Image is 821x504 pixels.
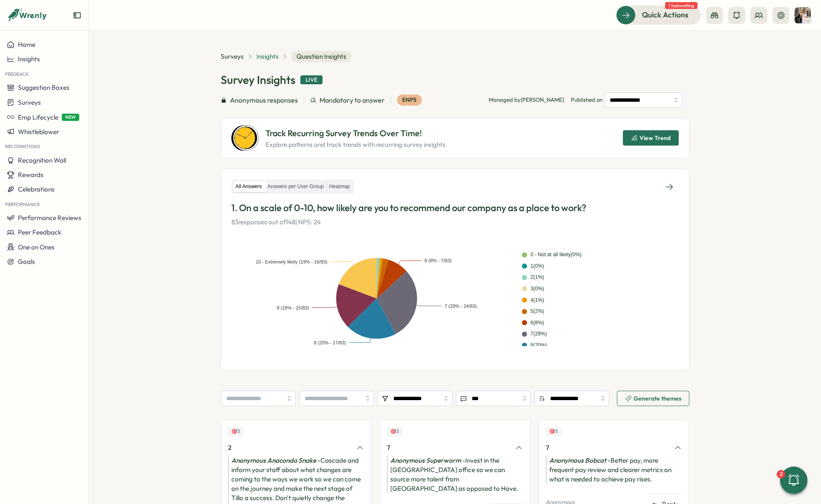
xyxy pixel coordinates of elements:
[530,341,547,349] div: 8 ( 20 %)
[546,427,561,436] div: Upvotes
[530,307,544,315] div: 5 ( 2 %)
[314,340,346,345] text: 8 (20% - 17/83)
[424,258,452,263] text: 6 (8% - 7/83)
[780,467,807,494] button: 2
[521,96,564,103] span: [PERSON_NAME]
[18,55,40,63] span: Insights
[73,11,81,20] button: Expand sidebar
[221,52,244,61] a: Surveys
[387,427,402,436] div: Upvotes
[390,456,461,464] i: Anonymous Superworm
[530,285,544,293] div: 3 ( 0 %)
[327,181,353,192] label: Heatmap
[18,128,59,136] span: Whistleblower
[230,95,298,106] span: Anonymous responses
[387,443,510,452] div: 7
[18,156,66,164] span: Recognition Wall
[18,113,58,121] span: Emp Lifecycle
[546,443,669,452] div: 7
[18,228,61,236] span: Peer Feedback
[530,262,544,270] div: 1 ( 0 %)
[617,391,689,406] button: Generate themes
[623,130,679,146] button: View Trend
[231,201,679,215] p: 1. On a scale of 0-10, how likely are you to recommend our company as a place to work?
[265,140,446,149] p: Explore patterns and track trends with recurring survey insights
[530,251,582,259] div: 0 - Not at all likely ( 0 %)
[546,456,682,484] div: - Better pay, more frequent pay review and clearer metrics on what is needed to achieve pay rises.
[18,40,35,49] span: Home
[530,296,544,304] div: 4 ( 1 %)
[795,7,811,23] img: Hannah Saunders
[634,395,681,401] span: Generate themes
[18,98,41,106] span: Surveys
[397,94,422,106] div: eNPS
[228,427,243,436] div: Upvotes
[18,185,55,193] span: Celebrations
[549,456,606,464] i: Anonymous Bobcat
[300,75,323,85] div: Live
[665,2,697,9] span: 1 task waiting
[444,304,477,309] text: 7 (29% - 24/83)
[18,243,55,251] span: One on Ones
[228,443,351,452] div: 2
[320,95,385,106] span: Mandatory to answer
[265,181,326,192] label: Answers per User Group
[221,72,295,87] h1: Survey Insights
[256,52,279,61] a: Insights
[616,6,701,24] button: Quick Actions
[387,456,523,493] div: - Invest in the [GEOGRAPHIC_DATA] office so we can source more talent from [GEOGRAPHIC_DATA] as o...
[62,114,79,121] span: NEW
[640,135,671,141] span: View Trend
[777,470,785,478] div: 2
[18,171,43,179] span: Rewards
[18,214,81,222] span: Performance Reviews
[489,96,564,104] p: Managed by
[530,330,547,338] div: 7 ( 29 %)
[231,218,679,227] p: 83 responses out of 148 | NPS: 24
[530,319,544,327] div: 6 ( 8 %)
[18,258,35,266] span: Goals
[291,51,351,62] span: Question Insights
[530,273,544,281] div: 2 ( 1 %)
[256,259,327,264] text: 10 - Extremely likely (19% - 16/83)
[277,305,309,310] text: 9 (18% - 15/83)
[233,181,265,192] label: All Answers
[571,92,683,108] span: Published on
[231,456,316,464] i: Anonymous Anaconda Snake
[642,9,688,20] span: Quick Actions
[18,83,69,92] span: Suggestion Boxes
[265,127,446,140] p: Track Recurring Survey Trends Over Time!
